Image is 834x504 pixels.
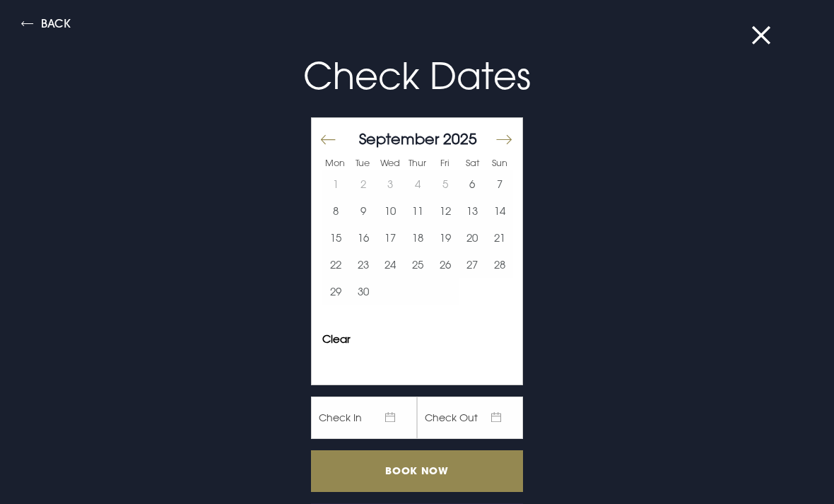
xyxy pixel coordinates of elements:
[459,224,486,251] td: Choose Saturday, September 20, 2025 as your start date.
[431,224,459,251] button: 19
[459,251,486,278] button: 27
[377,224,404,251] td: Choose Wednesday, September 17, 2025 as your start date.
[322,251,350,278] td: Choose Monday, September 22, 2025 as your start date.
[486,224,513,251] button: 21
[322,224,350,251] td: Choose Monday, September 15, 2025 as your start date.
[431,224,459,251] td: Choose Friday, September 19, 2025 as your start date.
[359,129,439,148] span: September
[350,224,377,251] td: Choose Tuesday, September 16, 2025 as your start date.
[350,197,377,224] button: 9
[404,197,432,224] td: Choose Thursday, September 11, 2025 as your start date.
[431,197,459,224] button: 12
[486,251,513,278] button: 28
[404,224,432,251] button: 18
[377,224,404,251] button: 17
[495,125,512,155] button: Move forward to switch to the next month.
[486,197,513,224] button: 14
[322,278,350,305] td: Choose Monday, September 29, 2025 as your start date.
[417,397,523,439] span: Check Out
[486,251,513,278] td: Choose Sunday, September 28, 2025 as your start date.
[322,334,351,344] button: Clear
[322,224,350,251] button: 15
[350,251,377,278] button: 23
[377,197,404,224] button: 10
[459,197,486,224] td: Choose Saturday, September 13, 2025 as your start date.
[350,278,377,305] button: 30
[350,251,377,278] td: Choose Tuesday, September 23, 2025 as your start date.
[486,170,513,197] button: 7
[350,224,377,251] button: 16
[486,170,513,197] td: Choose Sunday, September 7, 2025 as your start date.
[322,197,350,224] td: Choose Monday, September 8, 2025 as your start date.
[404,251,432,278] td: Choose Thursday, September 25, 2025 as your start date.
[486,197,513,224] td: Choose Sunday, September 14, 2025 as your start date.
[377,251,404,278] td: Choose Wednesday, September 24, 2025 as your start date.
[459,197,486,224] button: 13
[350,278,377,305] td: Choose Tuesday, September 30, 2025 as your start date.
[459,170,486,197] button: 6
[322,251,350,278] button: 22
[459,251,486,278] td: Choose Saturday, September 27, 2025 as your start date.
[404,224,432,251] td: Choose Thursday, September 18, 2025 as your start date.
[459,224,486,251] button: 20
[350,197,377,224] td: Choose Tuesday, September 9, 2025 as your start date.
[322,278,350,305] button: 29
[320,125,337,155] button: Move backward to switch to the previous month.
[431,251,459,278] td: Choose Friday, September 26, 2025 as your start date.
[377,251,404,278] button: 24
[311,397,417,439] span: Check In
[459,170,486,197] td: Choose Saturday, September 6, 2025 as your start date.
[431,251,459,278] button: 26
[322,197,350,224] button: 8
[486,224,513,251] td: Choose Sunday, September 21, 2025 as your start date.
[443,129,477,148] span: 2025
[377,197,404,224] td: Choose Wednesday, September 10, 2025 as your start date.
[404,197,432,224] button: 11
[431,197,459,224] td: Choose Friday, September 12, 2025 as your start date.
[81,49,753,103] p: Check Dates
[311,450,523,492] input: Book Now
[404,251,432,278] button: 25
[21,18,71,34] button: Back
